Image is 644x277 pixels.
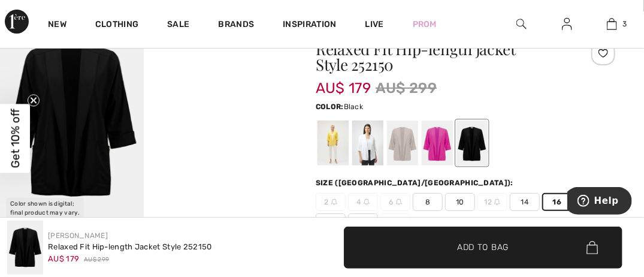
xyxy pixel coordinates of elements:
[365,18,384,31] a: Live
[413,18,437,31] a: Prom
[542,193,572,211] span: 16
[316,103,344,111] span: Color:
[316,68,371,97] span: AU$ 179
[167,19,189,32] a: Sale
[316,177,516,188] div: Size ([GEOGRAPHIC_DATA]/[GEOGRAPHIC_DATA]):
[95,19,138,32] a: Clothing
[318,121,349,165] div: Citrus
[396,199,402,205] img: ring-m.svg
[219,19,255,32] a: Brands
[6,198,84,219] div: Color shown is digital; final product may vary.
[28,95,40,107] button: Close teaser
[84,255,109,264] span: AU$ 299
[380,213,410,231] span: 24
[456,121,488,165] div: Black
[48,19,66,32] a: New
[48,231,108,240] a: [PERSON_NAME]
[422,121,453,165] div: Geranium
[7,221,43,275] img: Relaxed Fit Hip-Length Jacket Style 252150
[344,227,623,269] button: Add to Bag
[352,121,383,165] div: Vanilla 30
[562,17,572,31] img: My Info
[348,193,378,211] span: 4
[48,241,212,253] div: Relaxed Fit Hip-length Jacket Style 252150
[477,193,507,211] span: 12
[494,199,500,205] img: ring-m.svg
[623,19,627,29] span: 3
[316,41,566,73] h1: Relaxed Fit Hip-length Jacket Style 252150
[552,17,582,32] a: Sign In
[380,193,410,211] span: 6
[331,199,337,205] img: ring-m.svg
[457,241,509,254] span: Add to Bag
[413,193,443,211] span: 8
[283,19,336,32] span: Inspiration
[5,10,29,34] img: 1ère Avenue
[567,187,632,217] iframe: Opens a widget where you can find more information
[348,213,378,231] span: 22
[516,17,527,31] img: search the website
[316,213,346,231] span: 20
[8,109,22,168] span: Get 10% off
[48,254,79,263] span: AU$ 179
[344,103,364,111] span: Black
[445,193,475,211] span: 10
[387,121,418,165] div: Moonstone
[607,17,617,31] img: My Bag
[364,199,370,205] img: ring-m.svg
[376,77,437,99] span: AU$ 299
[316,193,346,211] span: 2
[510,193,540,211] span: 14
[586,241,598,254] img: Bag.svg
[590,17,634,31] a: 3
